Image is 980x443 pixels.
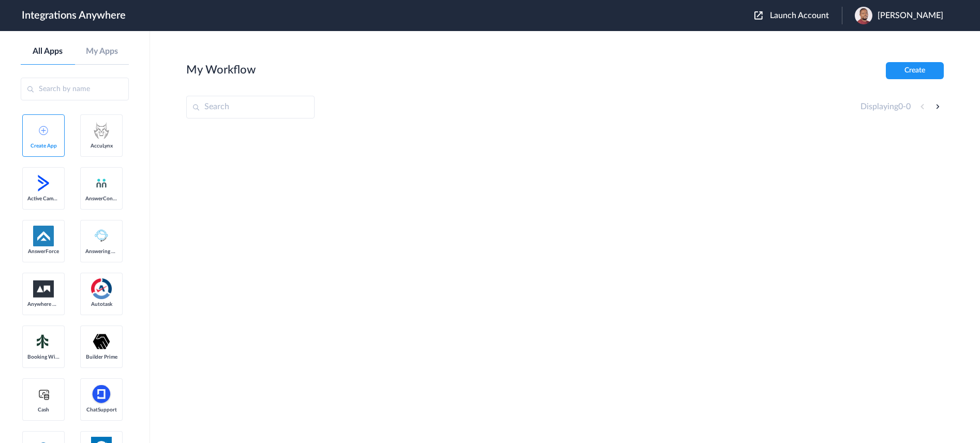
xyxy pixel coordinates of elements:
img: chatsupport-icon.svg [91,384,112,405]
h4: Displaying - [860,102,911,112]
input: Search by name [21,78,129,100]
span: Autotask [85,301,117,307]
img: Answering_service.png [91,226,112,246]
span: Create App [27,143,60,149]
img: builder-prime-logo.svg [91,331,112,352]
h2: My Workflow [186,63,256,77]
span: Active Campaign [27,196,60,202]
span: Answering Service [85,248,117,255]
a: All Apps [21,47,75,56]
span: 0 [898,102,903,111]
img: aww.png [33,280,54,298]
img: cash-logo.svg [37,388,50,401]
input: Search [186,96,315,119]
button: Create [886,62,944,79]
img: answerconnect-logo.svg [95,177,108,189]
span: Launch Account [770,11,829,20]
h1: Integrations Anywhere [22,9,126,22]
span: Cash [27,407,60,413]
img: active-campaign-logo.svg [33,173,54,194]
span: ChatSupport [85,407,117,413]
span: AnswerConnect [85,196,117,202]
span: 0 [906,102,911,111]
img: launch-acct-icon.svg [754,11,763,20]
span: AccuLynx [85,143,117,149]
img: af-app-logo.svg [33,226,54,246]
span: [PERSON_NAME] [878,11,943,21]
img: autotask.png [91,278,112,299]
img: add-icon.svg [39,126,48,135]
button: Launch Account [754,11,842,21]
a: My Apps [75,47,129,56]
span: Booking Widget [27,354,60,360]
img: Setmore_Logo.svg [33,332,54,351]
img: aww-profile.jpg [855,7,872,24]
span: AnswerForce [27,248,60,255]
img: acculynx-logo.svg [91,120,112,141]
span: Anywhere Works [27,301,60,307]
span: Builder Prime [85,354,117,360]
